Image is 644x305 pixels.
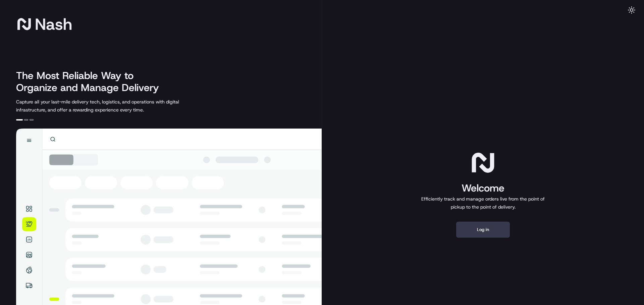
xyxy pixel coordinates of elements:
[16,98,209,114] p: Capture all your last-mile delivery tech, logistics, and operations with digital infrastructure, ...
[35,17,72,31] span: Nash
[16,70,166,94] h2: The Most Reliable Way to Organize and Manage Delivery
[419,181,547,195] h1: Welcome
[419,195,547,211] p: Efficiently track and manage orders live from the point of pickup to the point of delivery.
[456,222,510,238] button: Log in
